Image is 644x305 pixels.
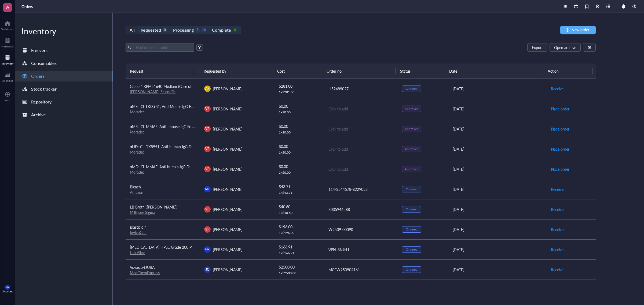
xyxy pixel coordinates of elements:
[213,227,242,232] span: [PERSON_NAME]
[130,149,145,155] a: Moradec
[134,43,192,51] input: Find orders in table
[551,146,569,152] span: Place order
[15,96,112,107] a: Repository
[1,19,14,31] a: Dashboard
[1,28,14,31] div: Dashboard
[453,247,542,252] div: [DATE]
[279,110,319,114] div: 1 x $ 0.00
[551,165,570,173] button: Place order
[202,28,206,32] div: 16
[324,79,398,99] td: H52489027
[279,231,319,235] div: 1 x $ 196.00
[396,64,445,79] th: Status
[527,43,547,52] button: Export
[205,167,209,172] span: VP
[205,227,209,232] span: VP
[6,3,9,10] span: A
[279,211,319,215] div: 1 x $ 40.60
[130,104,224,109] span: αMFc-CL-DX8951, Anti-Mouse IgG Fc-DX8951 Antibody
[130,270,160,275] a: MedChemExpress
[279,191,319,195] div: 1 x $ 43.71
[15,71,112,81] a: Orders
[453,146,542,152] div: [DATE]
[324,99,398,119] td: Click to add
[213,86,242,91] span: [PERSON_NAME]
[130,68,189,74] span: Request
[2,62,13,65] div: Inventory
[130,144,224,149] span: αHFc-CL-DX8951, Anti-human IgG Fc-DX8951 Antibody
[550,43,581,52] button: Open archive
[126,64,199,79] th: Request
[551,205,564,214] button: Receive
[1,45,14,48] div: Notebook
[15,45,112,56] a: Freezers
[543,64,592,79] th: Action
[324,159,398,179] td: Click to add
[173,26,194,34] div: Processing
[130,169,145,175] a: Moradec
[453,226,542,232] div: [DATE]
[5,99,10,102] div: Add
[130,184,141,189] span: Bleach
[279,170,319,175] div: 1 x $ 0.00
[31,72,45,80] div: Orders
[551,84,564,93] button: Receive
[205,247,209,251] span: MK
[551,265,564,274] button: Receive
[445,64,543,79] th: Date
[328,166,394,172] div: Click to add
[233,28,237,32] div: 0
[212,26,231,34] div: Complete
[2,70,13,82] a: Analytics
[163,28,167,32] div: 0
[130,124,219,129] span: αMFc-CL-MMAE, Anti- mouse IgG Fc MMAE antibody
[130,250,145,255] a: Lab Alley
[551,86,563,92] span: Receive
[453,106,542,112] div: [DATE]
[279,184,319,189] div: $ 43.71
[279,143,319,149] div: $ 0.00
[141,26,161,34] div: Requested
[279,90,319,94] div: 1 x $ 281.00
[453,206,542,212] div: [DATE]
[328,226,394,232] div: W2509-00090
[205,86,210,91] span: AR
[532,45,543,50] span: Export
[5,286,10,289] span: MK
[405,127,419,131] div: Approved
[406,227,418,232] div: Ordered
[324,259,398,280] td: MCEW250904161
[279,163,319,169] div: $ 0.00
[213,247,242,252] span: [PERSON_NAME]
[195,28,200,32] div: 5
[31,98,52,106] div: Repository
[328,86,394,92] div: H52489027
[560,26,596,34] button: New order
[279,224,319,230] div: $ 196.00
[126,26,241,34] div: segmented control
[213,126,242,132] span: [PERSON_NAME]
[551,125,570,133] button: Place order
[453,86,542,92] div: [DATE]
[279,123,319,129] div: $ 0.00
[324,239,398,259] td: VPNJ8NJH1
[279,271,319,275] div: 1 x $ 2500.00
[213,146,242,152] span: [PERSON_NAME]
[130,204,177,210] span: LB Broth ([PERSON_NAME])
[213,106,242,111] span: [PERSON_NAME]
[15,84,112,94] a: Stock tracker
[554,45,576,50] span: Open archive
[328,247,394,252] div: VPNJ8NJH1
[2,290,13,293] div: Account
[551,247,563,252] span: Receive
[572,28,589,32] span: New order
[130,265,155,270] span: Vc-seco-DUBA
[551,267,563,273] span: Receive
[130,244,261,250] span: [MEDICAL_DATA] HPLC Grade 200 Proof (100%) Non-Denatured Pure Alcohol
[406,87,418,91] div: Ordered
[279,251,319,255] div: 1 x $ 166.91
[130,189,143,195] a: Amazon
[551,105,570,113] button: Place order
[551,186,563,192] span: Receive
[130,164,219,169] span: αMFc-CL-MMAE, Anti human IgG Fc MMAE antibody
